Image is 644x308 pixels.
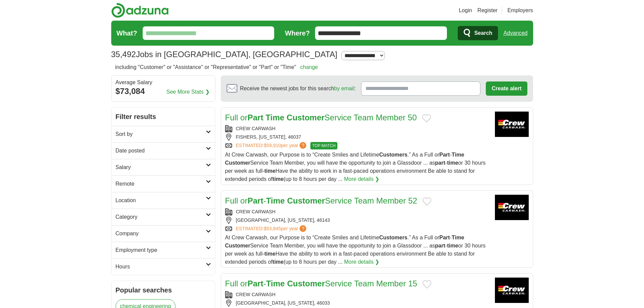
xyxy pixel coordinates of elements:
a: Register [477,6,498,15]
h2: Popular searches [116,285,211,295]
a: Full orPart Time CustomerService Team Member 50 [225,113,417,122]
label: What? [117,28,137,38]
a: More details ❯ [344,175,380,183]
h2: Company [116,230,206,238]
strong: Customer [225,160,251,166]
img: Adzuna logo [111,3,169,18]
h2: including "Customer" or "Assistance" or "Representative" or "Part" or "Time" [115,63,318,71]
h2: Salary [116,163,206,171]
a: Category [112,209,215,225]
a: Company [112,225,215,242]
a: Advanced [503,26,527,40]
a: Salary [112,159,215,175]
strong: time [272,176,284,182]
a: ESTIMATED:$59,910per year? [236,142,308,149]
span: Receive the newest jobs for this search : [240,85,356,93]
strong: Customer [287,279,325,288]
strong: Part [247,279,263,288]
strong: part [435,160,445,166]
strong: time [272,259,284,265]
span: ? [300,142,306,149]
strong: Part [439,152,450,158]
img: Crew Carwash logo [495,278,529,303]
button: Create alert [486,81,527,96]
div: $73,084 [116,85,211,97]
strong: time [447,160,458,166]
a: Employment type [112,242,215,258]
a: change [300,64,318,70]
h2: Employment type [116,246,206,254]
span: $59,910 [264,143,281,148]
h1: Jobs in [GEOGRAPHIC_DATA], [GEOGRAPHIC_DATA] [111,50,337,59]
button: Add to favorite jobs [422,114,431,122]
span: TOP MATCH [310,142,337,149]
h2: Filter results [112,108,215,126]
button: Add to favorite jobs [423,197,431,206]
a: Full orPart-Time CustomerService Team Member 52 [225,196,418,205]
strong: Customer [225,243,251,248]
strong: Time [452,235,464,240]
div: Average Salary [116,80,211,85]
a: CREW CARWASH [236,209,276,214]
strong: Customer [287,113,325,122]
div: [GEOGRAPHIC_DATA], [US_STATE], 46143 [225,217,490,224]
strong: time [447,243,458,248]
a: Full orPart-Time CustomerService Team Member 15 [225,279,418,288]
strong: time [264,168,276,174]
a: More details ❯ [344,258,380,266]
strong: part [435,243,445,248]
a: Remote [112,175,215,192]
strong: Part [439,235,450,240]
h2: Location [116,196,206,205]
a: Date posted [112,142,215,159]
h2: Remote [116,180,206,188]
button: Search [458,26,498,40]
a: Hours [112,258,215,275]
strong: Part [247,196,263,205]
a: See More Stats ❯ [166,88,210,96]
a: Login [459,6,472,15]
a: ESTIMATED:$53,845per year? [236,225,308,232]
strong: Customer [287,196,325,205]
span: At Crew Carwash, our Purpose is to “Create Smiles and Lifetime .” As a Full or - Service Team Mem... [225,152,486,182]
label: Where? [285,28,310,38]
span: ? [300,225,306,232]
h2: Sort by [116,130,206,138]
h2: Hours [116,263,206,271]
img: Crew Carwash logo [495,195,529,220]
a: CREW CARWASH [236,126,276,131]
strong: Time [266,279,285,288]
button: Add to favorite jobs [423,280,431,288]
a: CREW CARWASH [236,292,276,297]
a: by email [334,86,354,91]
strong: Customers [379,235,408,240]
div: FISHERS, [US_STATE], 46037 [225,134,490,141]
span: At Crew Carwash, our Purpose is to “Create Smiles and Lifetime .” As a Full or - Service Team Mem... [225,235,486,265]
strong: Time [452,152,464,158]
img: Crew Carwash logo [495,112,529,137]
strong: Part [247,113,263,122]
strong: Customers [379,152,408,158]
a: Location [112,192,215,209]
h2: Category [116,213,206,221]
span: $53,845 [264,226,281,231]
a: Sort by [112,126,215,142]
a: Employers [507,6,533,15]
span: Search [474,26,492,40]
strong: time [264,251,276,257]
h2: Date posted [116,147,206,155]
strong: Time [266,113,285,122]
strong: Time [266,196,285,205]
span: 35,492 [111,48,136,61]
div: [GEOGRAPHIC_DATA], [US_STATE], 46033 [225,300,490,307]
